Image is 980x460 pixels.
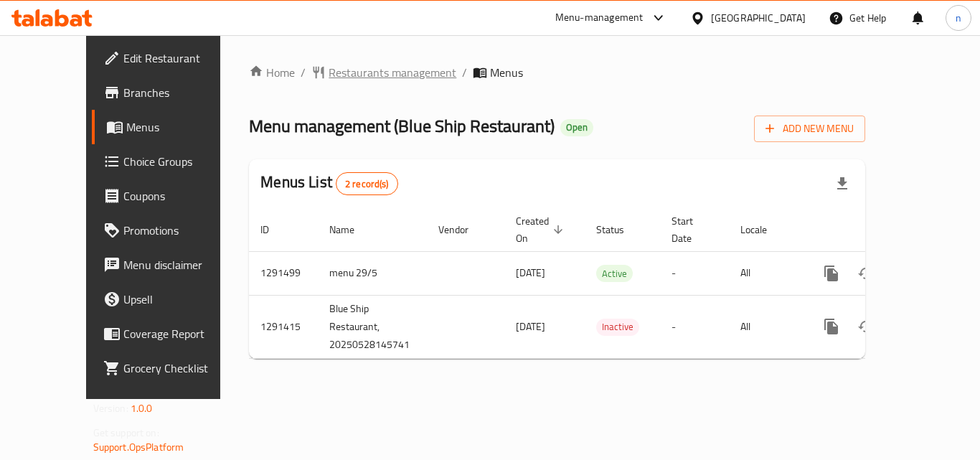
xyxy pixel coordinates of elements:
[803,208,963,252] th: Actions
[462,64,467,81] li: /
[92,41,250,75] a: Edit Restaurant
[318,251,427,295] td: menu 29/5
[249,64,865,81] nav: breadcrumb
[249,251,318,295] td: 1291499
[516,263,545,282] span: [DATE]
[596,319,639,335] span: Inactive
[260,172,397,195] h2: Menus List
[249,295,318,358] td: 1291415
[93,399,128,418] span: Version:
[596,319,639,336] div: Inactive
[754,116,865,142] button: Add New Menu
[336,177,397,191] span: 2 record(s)
[740,221,786,238] span: Locale
[92,110,250,144] a: Menus
[92,179,250,213] a: Coupons
[711,10,806,26] div: [GEOGRAPHIC_DATA]
[596,221,643,238] span: Status
[131,399,153,418] span: 1.0.0
[123,84,238,101] span: Branches
[301,64,306,81] li: /
[672,212,712,247] span: Start Date
[814,309,849,344] button: more
[555,9,644,27] div: Menu-management
[438,221,487,238] span: Vendor
[814,256,849,291] button: more
[92,351,250,385] a: Grocery Checklist
[825,166,859,201] div: Export file
[318,295,427,358] td: Blue Ship Restaurant, 20250528145741
[849,256,883,291] button: Change Status
[123,325,238,342] span: Coverage Report
[260,221,288,238] span: ID
[311,64,456,81] a: Restaurants management
[660,295,729,358] td: -
[516,212,567,247] span: Created On
[729,295,803,358] td: All
[516,317,545,336] span: [DATE]
[560,119,593,136] div: Open
[596,266,633,282] span: Active
[249,64,295,81] a: Home
[93,438,184,456] a: Support.OpsPlatform
[123,187,238,205] span: Coupons
[329,221,373,238] span: Name
[123,256,238,273] span: Menu disclaimer
[956,10,961,26] span: n
[92,248,250,282] a: Menu disclaimer
[123,222,238,239] span: Promotions
[249,110,555,142] span: Menu management ( Blue Ship Restaurant )
[490,64,523,81] span: Menus
[123,360,238,377] span: Grocery Checklist
[92,316,250,351] a: Coverage Report
[92,75,250,110] a: Branches
[92,282,250,316] a: Upsell
[126,118,238,136] span: Menus
[123,153,238,170] span: Choice Groups
[329,64,456,81] span: Restaurants management
[765,120,854,138] span: Add New Menu
[560,121,593,133] span: Open
[123,50,238,67] span: Edit Restaurant
[93,423,159,442] span: Get support on:
[123,291,238,308] span: Upsell
[849,309,883,344] button: Change Status
[92,144,250,179] a: Choice Groups
[729,251,803,295] td: All
[92,213,250,248] a: Promotions
[249,208,963,359] table: enhanced table
[660,251,729,295] td: -
[596,265,633,282] div: Active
